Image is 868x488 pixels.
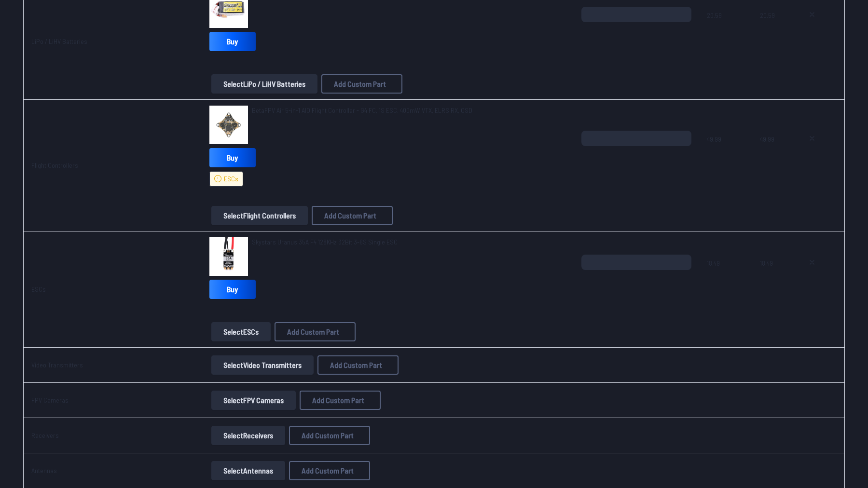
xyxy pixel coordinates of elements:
[31,396,69,404] a: FPV Cameras
[211,322,271,341] button: SelectESCs
[209,106,248,144] img: image
[211,206,308,225] button: SelectFlight Controllers
[302,467,354,474] span: Add Custom Part
[252,106,472,115] a: BetaFPV Air 5-in-1 AIO Flight Controller - G4 FC, 1S ESC, 400mW VTX, ELRS RX, OSD
[211,355,314,375] button: SelectVideo Transmitters
[209,280,256,299] a: Buy
[252,106,472,114] span: BetaFPV Air 5-in-1 AIO Flight Controller - G4 FC, 1S ESC, 400mW VTX, ELRS RX, OSD
[312,396,364,404] span: Add Custom Part
[312,206,393,225] button: Add Custom Part
[760,7,785,53] span: 20.59
[209,148,256,167] a: Buy
[31,466,57,474] a: Antennas
[211,461,285,480] button: SelectAntennas
[31,161,78,169] a: Flight Controllers
[209,32,256,51] a: Buy
[317,355,399,375] button: Add Custom Part
[252,238,398,246] span: Skystars Uranus 35A F4 128KHz 32Bit 3-6S Single ESC
[31,431,59,439] a: Receivers
[211,426,285,445] button: SelectReceivers
[209,391,298,410] a: SelectFPV Cameras
[289,461,370,480] button: Add Custom Part
[31,37,87,45] a: LiPo / LiHV Batteries
[321,74,402,94] button: Add Custom Part
[330,361,382,369] span: Add Custom Part
[707,255,744,301] span: 18.49
[324,212,376,219] span: Add Custom Part
[209,74,319,94] a: SelectLiPo / LiHV Batteries
[289,426,370,445] button: Add Custom Part
[211,391,296,410] button: SelectFPV Cameras
[252,237,398,247] a: Skystars Uranus 35A F4 128KHz 32Bit 3-6S Single ESC
[31,285,46,293] a: ESCs
[287,328,339,336] span: Add Custom Part
[302,432,354,439] span: Add Custom Part
[209,355,316,375] a: SelectVideo Transmitters
[707,131,744,177] span: 49.99
[760,131,785,177] span: 49.99
[707,7,744,53] span: 20.59
[31,361,83,369] a: Video Transmitters
[224,174,238,184] span: ESCs
[300,391,381,410] button: Add Custom Part
[209,322,273,341] a: SelectESCs
[211,74,317,94] button: SelectLiPo / LiHV Batteries
[209,237,248,276] img: image
[334,80,386,88] span: Add Custom Part
[275,322,356,341] button: Add Custom Part
[209,206,310,225] a: SelectFlight Controllers
[209,426,287,445] a: SelectReceivers
[760,255,785,301] span: 18.49
[209,461,287,480] a: SelectAntennas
